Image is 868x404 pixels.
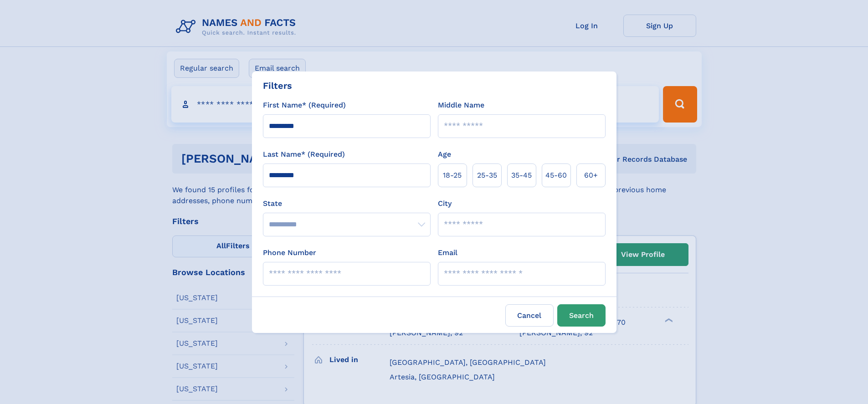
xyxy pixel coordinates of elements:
[263,79,292,92] div: Filters
[438,247,457,258] label: Email
[443,170,462,181] span: 18‑25
[477,170,497,181] span: 25‑35
[545,170,567,181] span: 45‑60
[505,304,554,327] label: Cancel
[263,198,431,209] label: State
[584,170,598,181] span: 60+
[263,149,345,160] label: Last Name* (Required)
[263,100,346,111] label: First Name* (Required)
[557,304,606,327] button: Search
[263,247,316,258] label: Phone Number
[438,100,484,111] label: Middle Name
[438,149,451,160] label: Age
[511,170,532,181] span: 35‑45
[438,198,452,209] label: City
